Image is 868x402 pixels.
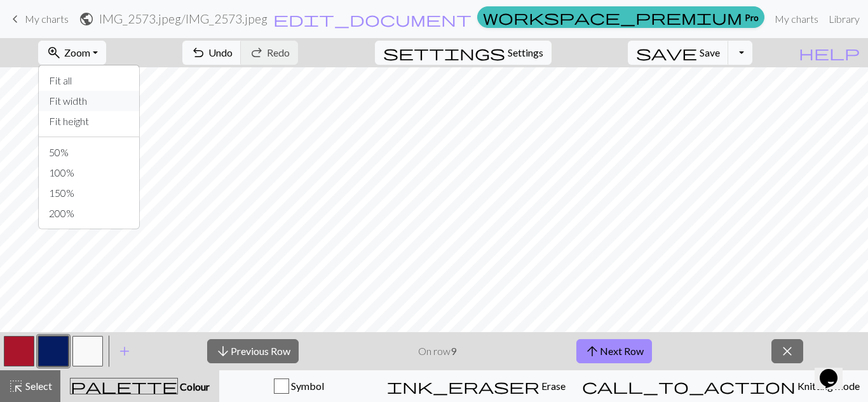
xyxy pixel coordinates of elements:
[60,370,219,402] button: Colour
[215,342,231,360] span: arrow_downward
[824,6,865,32] a: Library
[79,10,94,28] span: public
[582,377,796,395] span: call_to_action
[8,8,69,30] a: My charts
[576,339,652,363] button: Next Row
[117,342,132,360] span: add
[8,377,24,395] span: highlight_alt
[383,44,505,62] span: settings
[178,380,210,392] span: Colour
[636,44,697,62] span: save
[375,41,552,65] button: SettingsSettings
[700,46,720,58] span: Save
[46,44,62,62] span: zoom_in
[219,370,379,402] button: Symbol
[574,370,868,402] button: Knitting mode
[39,163,139,183] button: 100%
[387,377,539,395] span: ink_eraser
[585,342,600,360] span: arrow_upward
[182,41,241,65] button: Undo
[477,6,764,28] a: Pro
[289,380,324,392] span: Symbol
[383,45,505,60] i: Settings
[71,377,177,395] span: palette
[815,351,855,389] iframe: chat widget
[64,46,90,58] span: Zoom
[770,6,824,32] a: My charts
[38,41,106,65] button: Zoom
[8,10,23,28] span: keyboard_arrow_left
[483,8,742,26] span: workspace_premium
[628,41,729,65] button: Save
[39,70,139,91] button: Fit all
[39,111,139,131] button: Fit height
[39,142,139,163] button: 50%
[39,183,139,203] button: 150%
[39,203,139,224] button: 200%
[539,380,566,392] span: Erase
[191,44,206,62] span: undo
[208,46,233,58] span: Undo
[99,11,268,26] h2: IMG_2573.jpeg / IMG_2573.jpeg
[273,10,471,28] span: edit_document
[796,380,860,392] span: Knitting mode
[451,345,456,357] strong: 9
[25,13,69,25] span: My charts
[799,44,860,62] span: help
[780,342,795,360] span: close
[207,339,299,363] button: Previous Row
[418,344,456,359] p: On row
[24,380,52,392] span: Select
[39,91,139,111] button: Fit width
[508,45,543,60] span: Settings
[379,370,574,402] button: Erase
